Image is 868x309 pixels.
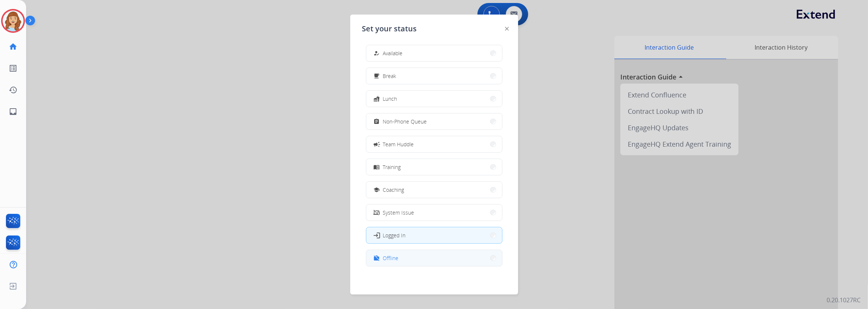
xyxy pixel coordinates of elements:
[366,45,502,61] button: Available
[362,24,417,34] span: Set your status
[366,182,502,198] button: Coaching
[366,205,502,221] button: System Issue
[373,209,380,216] mat-icon: phonelink_off
[9,107,18,116] mat-icon: inbox
[366,113,502,129] button: Non-Phone Queue
[366,227,502,243] button: Logged In
[366,250,502,266] button: Offline
[9,85,18,94] mat-icon: history
[383,140,414,148] span: Team Huddle
[366,136,502,152] button: Team Huddle
[373,140,380,148] mat-icon: campaign
[373,164,380,170] mat-icon: menu_book
[383,254,399,262] span: Offline
[373,50,380,56] mat-icon: how_to_reg
[373,118,380,125] mat-icon: assignment
[373,187,380,193] mat-icon: school
[373,255,380,261] mat-icon: work_off
[373,96,380,102] mat-icon: fastfood
[383,118,427,125] span: Non-Phone Queue
[383,95,397,103] span: Lunch
[9,42,18,51] mat-icon: home
[383,49,403,57] span: Available
[373,231,380,239] mat-icon: login
[366,91,502,107] button: Lunch
[383,209,414,216] span: System Issue
[383,72,397,80] span: Break
[3,10,23,31] img: avatar
[366,68,502,84] button: Break
[373,73,380,79] mat-icon: free_breakfast
[505,27,509,31] img: close-button
[383,231,406,239] span: Logged In
[366,159,502,175] button: Training
[383,163,401,171] span: Training
[383,186,404,194] span: Coaching
[9,64,18,73] mat-icon: list_alt
[827,296,861,305] p: 0.20.1027RC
